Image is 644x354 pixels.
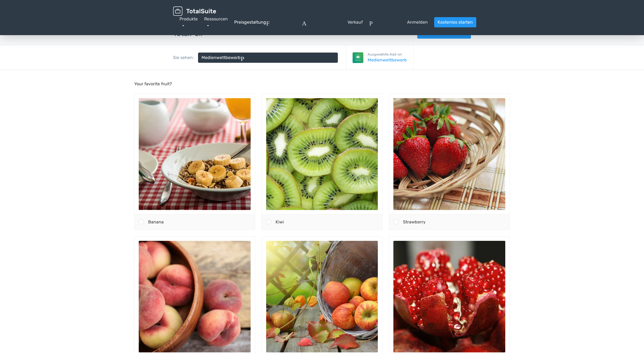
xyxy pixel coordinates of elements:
span: Pomegranate [403,292,430,297]
span: Medienwettbewerb [202,54,241,61]
button: Vote [325,315,510,329]
img: pomegranate-196800_1920-500x500.jpg [393,171,505,283]
img: apple-1776744_1920-500x500.jpg [266,171,378,283]
a: Frage_AntwortVerkauf [266,19,363,25]
small: Ausgewählte Add-on [368,52,407,57]
img: fruit-3246127_1920-500x500.jpg [266,28,378,140]
img: peach-3314679_1920-500x500.jpg [139,171,251,283]
span: Person [369,19,405,25]
img: TotalSuite for WordPress [173,6,216,16]
p: Your favorite fruit? [134,11,510,17]
h3: TotalPoll [173,29,203,38]
span: Kiwi [276,149,284,154]
a: Medienwettbewerb Pfeil_drop_down [198,53,338,63]
span: Strawberry [403,149,426,154]
a: Ressourcen [204,16,228,28]
img: strawberry-1180048_1920-500x500.jpg [393,28,505,140]
span: Banana [148,149,164,154]
div: Sie sehen: [173,54,198,61]
a: Produkte [180,16,198,28]
button: Results [134,315,319,329]
span: Apple [276,292,287,297]
a: PersonAnmelden [369,19,428,25]
a: Kostenlos starten [434,17,476,27]
span: Pfeil_drop_down [241,54,334,61]
span: Peach [148,292,161,297]
a: Medienwettbewerb [368,57,407,63]
img: Media Contest [353,52,363,63]
img: cereal-898073_1920-500x500.jpg [139,28,251,140]
a: Preisgestaltung [234,19,266,25]
span: Frage_Antwort [266,19,345,25]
